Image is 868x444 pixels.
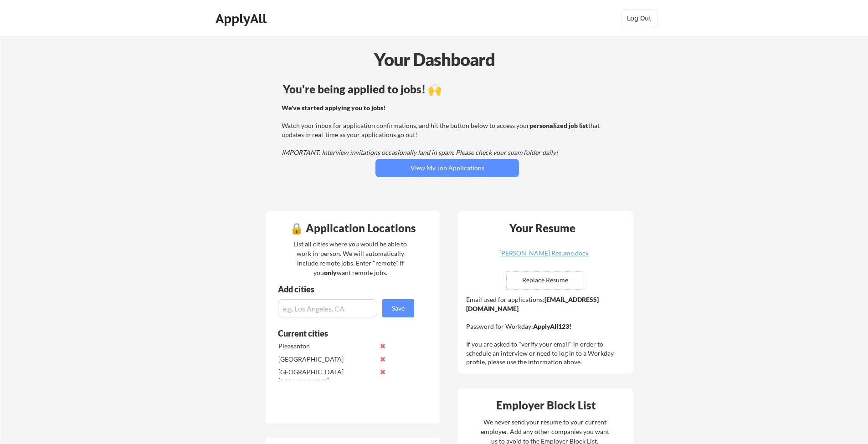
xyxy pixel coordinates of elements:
[461,400,631,411] div: Employer Block List
[1,46,868,72] div: Your Dashboard
[621,9,657,27] button: Log Out
[268,223,437,234] div: 🔒 Application Locations
[288,239,413,277] div: List all cities where you would be able to work in-person. We will automatically include remote j...
[278,367,375,385] div: [GEOGRAPHIC_DATA][PERSON_NAME]
[283,84,611,95] div: You're being applied to jobs! 🙌
[490,250,598,256] div: [PERSON_NAME] Resume.docx
[278,342,375,351] div: Pleasanton
[466,296,599,312] strong: [EMAIL_ADDRESS][DOMAIN_NAME]
[497,223,587,234] div: Your Resume
[375,159,519,177] button: View My Job Applications
[278,285,416,293] div: Add cities
[282,104,385,112] strong: We've started applying you to jobs!
[282,148,558,156] em: IMPORTANT: Interview invitations occasionally land in spam. Please check your spam folder daily!
[529,122,588,129] strong: personalized job list
[466,295,627,367] div: Email used for applications: Password for Workday: If you are asked to "verify your email" in ord...
[490,250,598,264] a: [PERSON_NAME] Resume.docx
[216,11,269,26] div: ApplyAll
[278,355,375,364] div: [GEOGRAPHIC_DATA]
[324,269,337,276] strong: only
[533,322,571,330] strong: ApplyAll123!
[382,299,414,317] button: Save
[278,329,404,337] div: Current cities
[278,299,377,317] input: e.g. Los Angeles, CA
[282,103,610,157] div: Watch your inbox for application confirmations, and hit the button below to access your that upda...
